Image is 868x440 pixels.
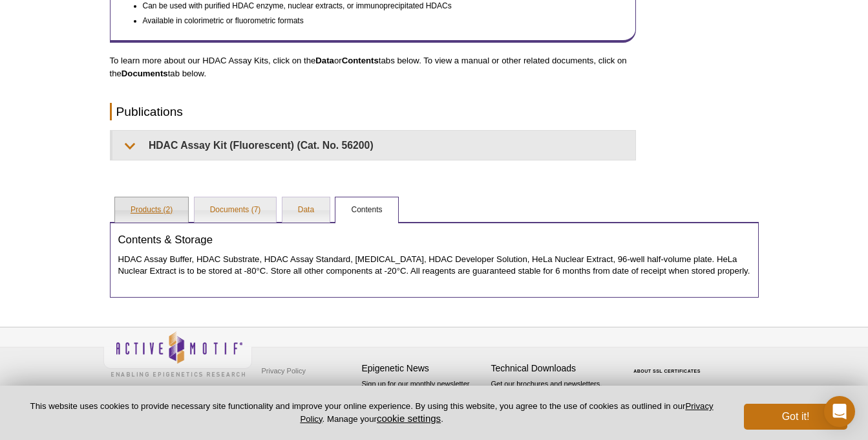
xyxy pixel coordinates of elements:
p: This website uses cookies to provide necessary site functionality and improve your online experie... [21,401,723,425]
a: Contents [335,197,397,223]
button: cookie settings [377,413,441,424]
a: Terms & Conditions [259,380,326,400]
p: Sign up for our monthly newsletter highlighting recent publications in the field of epigenetics. [362,379,485,423]
a: Products (2) [115,197,188,223]
a: Data [282,197,330,223]
strong: Documents [122,69,168,78]
a: Privacy Policy [300,401,713,423]
strong: Data [315,56,334,65]
p: HDAC Assay Buffer, HDAC Substrate, HDAC Assay Standard, [MEDICAL_DATA], HDAC Developer Solution, ... [118,254,750,277]
button: Got it! [744,404,847,430]
div: Open Intercom Messenger [824,396,855,427]
p: To learn more about our HDAC Assay Kits, click on the or tabs below. To view a manual or other re... [110,54,636,80]
h4: Technical Downloads [491,363,614,374]
a: Documents (7) [195,197,277,223]
p: Get our brochures and newsletters, or request them by mail. [491,379,614,412]
summary: HDAC Assay Kit (Fluorescent) (Cat. No. 56200) [112,131,635,160]
table: Click to Verify - This site chose Symantec SSL for secure e-commerce and confidential communicati... [620,350,717,379]
h2: Publications [110,103,636,120]
li: Available in colorimetric or fluorometric formats [143,12,611,27]
a: Privacy Policy [259,361,309,380]
a: ABOUT SSL CERTIFICATES [633,369,701,373]
h4: Epigenetic News [362,363,485,374]
h3: Contents & Storage [118,234,750,247]
img: Active Motif, [103,327,252,380]
strong: Contents [342,56,379,65]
